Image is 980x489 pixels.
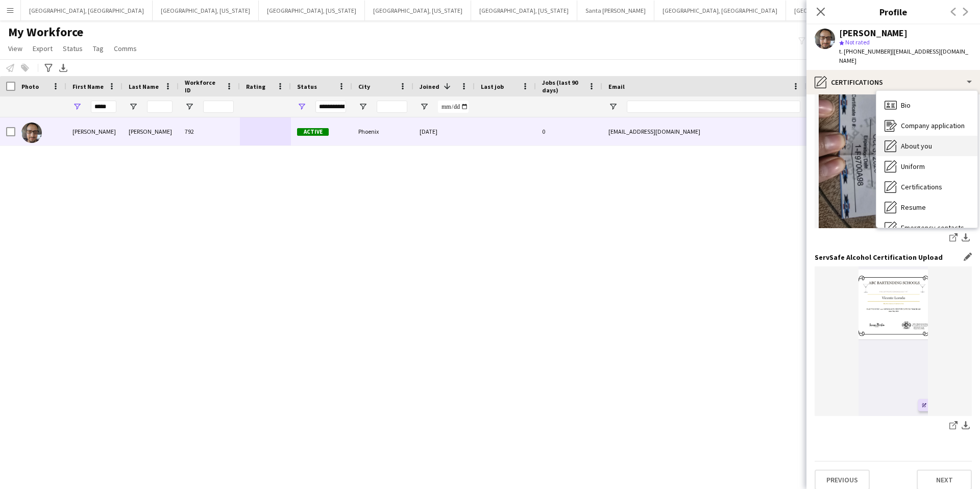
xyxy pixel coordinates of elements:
[806,70,980,94] div: Certifications
[72,102,82,111] button: Open Filter Menu
[91,101,116,113] input: First Name Filter Input
[876,197,977,217] div: Resume
[839,47,892,55] span: t. [PHONE_NUMBER]
[114,44,137,53] span: Comms
[297,102,306,111] button: Open Filter Menu
[420,102,429,111] button: Open Filter Menu
[179,117,240,145] div: 792
[654,1,786,20] button: [GEOGRAPHIC_DATA], [GEOGRAPHIC_DATA]
[806,5,980,18] h3: Profile
[33,44,53,53] span: Export
[839,29,908,38] div: [PERSON_NAME]
[876,156,977,177] div: Uniform
[471,1,577,20] button: [GEOGRAPHIC_DATA], [US_STATE]
[153,1,259,20] button: [GEOGRAPHIC_DATA], [US_STATE]
[122,117,179,145] div: [PERSON_NAME]
[876,217,977,238] div: Emergency contacts
[297,128,329,136] span: Active
[608,83,625,90] span: Email
[110,42,141,55] a: Comms
[786,1,892,20] button: [GEOGRAPHIC_DATA], [US_STATE]
[42,62,55,74] app-action-btn: Advanced filters
[608,102,618,111] button: Open Filter Menu
[358,83,370,90] span: City
[876,115,977,136] div: Company application
[21,1,153,20] button: [GEOGRAPHIC_DATA], [GEOGRAPHIC_DATA]
[129,102,138,111] button: Open Filter Menu
[185,102,194,111] button: Open Filter Menu
[420,83,439,90] span: Joined
[876,177,977,197] div: Certifications
[4,42,27,55] a: View
[129,83,159,90] span: Last Name
[89,42,108,55] a: Tag
[577,1,654,20] button: Santa [PERSON_NAME]
[602,117,806,145] div: [EMAIL_ADDRESS][DOMAIN_NAME]
[352,117,413,145] div: Phoenix
[901,121,965,130] span: Company application
[8,44,22,53] span: View
[21,123,42,143] img: VICENTE LOREDO
[876,95,977,115] div: Bio
[72,83,104,90] span: First Name
[63,44,83,53] span: Status
[29,42,57,55] a: Export
[481,83,504,90] span: Last job
[93,44,104,53] span: Tag
[438,101,469,113] input: Joined Filter Input
[901,101,911,110] span: Bio
[57,62,69,74] app-action-btn: Export XLSX
[815,253,943,262] h3: ServSafe Alcohol Certification Upload
[147,101,173,113] input: Last Name Filter Input
[59,42,87,55] a: Status
[901,141,932,151] span: About you
[845,38,870,46] span: Not rated
[246,83,265,90] span: Rating
[259,1,365,20] button: [GEOGRAPHIC_DATA], [US_STATE]
[297,83,317,90] span: Status
[358,102,367,111] button: Open Filter Menu
[413,117,475,145] div: [DATE]
[815,79,972,228] img: 1000015739.jpg
[8,25,83,40] span: My Workforce
[627,101,800,113] input: Email Filter Input
[815,266,972,416] img: 1000015828.jpg
[185,79,222,94] span: Workforce ID
[901,223,964,232] span: Emergency contacts
[901,182,942,191] span: Certifications
[536,117,602,145] div: 0
[203,101,234,113] input: Workforce ID Filter Input
[21,83,39,90] span: Photo
[876,136,977,156] div: About you
[377,101,407,113] input: City Filter Input
[901,162,925,171] span: Uniform
[901,203,926,212] span: Resume
[66,117,122,145] div: [PERSON_NAME]
[542,79,584,94] span: Jobs (last 90 days)
[839,47,968,64] span: | [EMAIL_ADDRESS][DOMAIN_NAME]
[365,1,471,20] button: [GEOGRAPHIC_DATA], [US_STATE]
